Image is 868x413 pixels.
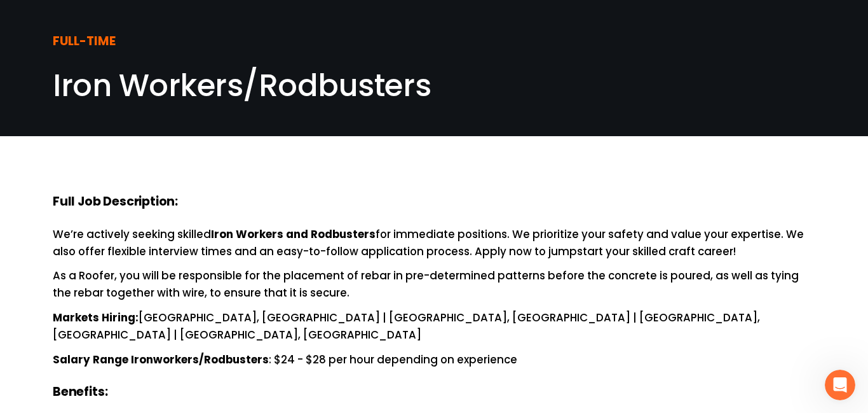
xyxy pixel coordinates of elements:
[53,32,116,50] strong: FULL-TIME
[53,226,815,260] p: We’re actively seeking skilled for immediate positions. We prioritize your safety and value your ...
[53,267,815,302] p: As a Roofer, you will be responsible for the placement of rebar in pre-determined patterns before...
[53,383,107,400] strong: Benefits:
[53,309,815,344] p: [GEOGRAPHIC_DATA], [GEOGRAPHIC_DATA] | [GEOGRAPHIC_DATA], [GEOGRAPHIC_DATA] | [GEOGRAPHIC_DATA], ...
[311,227,376,242] strong: Rodbusters
[53,352,269,367] strong: Salary Range Ironworkers/Rodbusters
[53,64,431,107] span: Iron Workers/Rodbusters
[53,193,178,210] strong: Full Job Description:
[211,227,308,242] strong: Iron Workers and
[53,310,139,325] strong: Markets Hiring:
[53,351,815,368] p: : $24 - $28 per hour depending on experience
[825,370,855,400] iframe: Intercom live chat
